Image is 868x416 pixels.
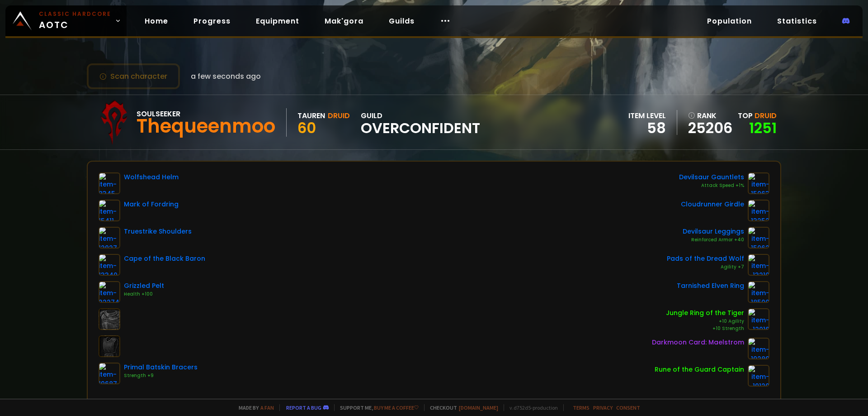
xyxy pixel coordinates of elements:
[683,227,744,236] div: Devilsaur Leggings
[124,227,192,236] div: Truestrike Shoulders
[770,12,824,30] a: Statistics
[616,404,640,411] a: Consent
[688,110,732,121] div: rank
[137,12,175,30] a: Home
[39,10,111,18] small: Classic Hardcore
[382,12,422,30] a: Guilds
[249,12,307,30] a: Equipment
[233,404,274,411] span: Made by
[655,365,744,374] div: Rune of the Guard Captain
[738,110,777,121] div: Top
[361,110,480,135] div: guild
[677,281,744,291] div: Tarnished Elven Ring
[593,404,613,411] a: Privacy
[748,338,769,359] img: item-19289
[361,121,480,135] span: Overconfident
[748,200,769,221] img: item-13252
[628,110,666,121] div: item level
[191,71,261,82] span: a few seconds ago
[99,227,120,249] img: item-12927
[87,63,180,89] button: Scan character
[688,121,732,135] a: 25206
[666,318,744,325] div: +10 Agility
[679,172,744,182] div: Devilsaur Gauntlets
[504,404,558,411] span: v. d752d5 - production
[317,12,371,30] a: Mak'gora
[749,118,777,138] a: 1251
[666,308,744,318] div: Jungle Ring of the Tiger
[334,404,419,411] span: Support me,
[297,110,325,121] div: Tauren
[99,200,120,221] img: item-15411
[99,281,120,303] img: item-22274
[137,120,275,133] div: Thequeenmoo
[700,12,759,30] a: Population
[628,121,666,135] div: 58
[186,12,238,30] a: Progress
[573,404,590,411] a: Terms
[748,308,769,330] img: item-12016
[424,404,498,411] span: Checkout
[679,182,744,189] div: Attack Speed +1%
[666,325,744,332] div: +10 Strength
[459,404,498,411] a: [DOMAIN_NAME]
[748,281,769,303] img: item-18500
[124,363,198,372] div: Primal Batskin Bracers
[124,281,164,291] div: Grizzled Pelt
[260,404,274,411] a: a fan
[652,338,744,347] div: Darkmoon Card: Maelstrom
[683,236,744,244] div: Reinforced Armor +40
[748,365,769,387] img: item-19120
[124,200,179,209] div: Mark of Fordring
[124,372,198,379] div: Strength +9
[99,254,120,276] img: item-13340
[99,363,120,384] img: item-19687
[124,254,205,263] div: Cape of the Black Baron
[748,227,769,249] img: item-15062
[297,118,316,138] span: 60
[667,263,744,271] div: Agility +7
[748,172,769,194] img: item-15063
[124,172,179,182] div: Wolfshead Helm
[124,291,164,298] div: Health +100
[39,10,111,32] span: AOTC
[681,200,744,209] div: Cloudrunner Girdle
[748,254,769,276] img: item-13210
[286,404,321,411] a: Report a bug
[328,110,350,121] div: Druid
[667,254,744,263] div: Pads of the Dread Wolf
[99,172,120,194] img: item-8345
[755,110,777,121] span: Druid
[374,404,419,411] a: Buy me a coffee
[5,5,127,36] a: Classic HardcoreAOTC
[137,108,275,120] div: Soulseeker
